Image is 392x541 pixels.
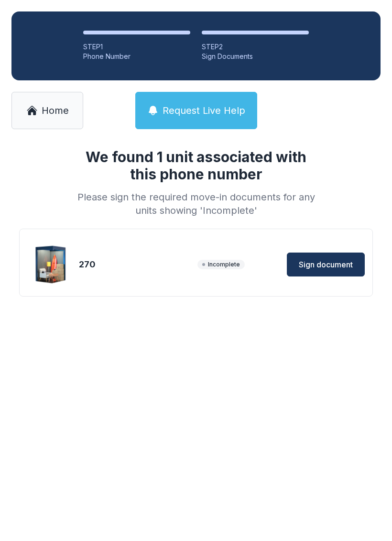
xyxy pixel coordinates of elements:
div: Phone Number [83,52,190,61]
div: Please sign the required move-in documents for any units showing 'Incomplete' [74,190,318,217]
span: Sign document [299,259,353,270]
h1: We found 1 unit associated with this phone number [74,148,318,183]
div: Sign Documents [202,52,309,61]
span: Incomplete [197,260,245,269]
div: STEP 2 [202,42,309,52]
span: Home [42,104,69,117]
div: 270 [79,258,194,271]
div: STEP 1 [83,42,190,52]
span: Request Live Help [163,104,245,117]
